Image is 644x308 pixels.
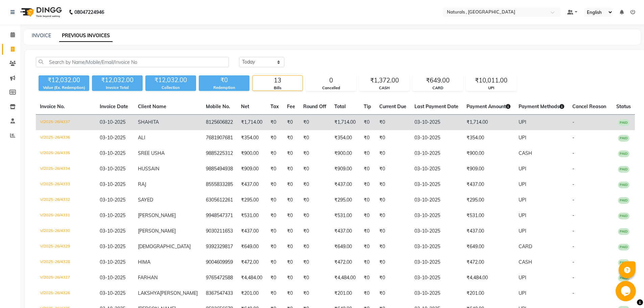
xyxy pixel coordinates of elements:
span: 03-10-2025 [100,166,125,172]
td: 9765472588 [202,270,237,286]
span: PAID [618,182,629,188]
td: ₹354.00 [462,130,515,146]
td: 03-10-2025 [410,130,462,146]
td: ₹0 [375,239,410,255]
td: V/2025-26/4326 [36,286,96,301]
td: V/2025-26/4330 [36,223,96,239]
td: ₹0 [299,255,330,270]
span: UPI [519,135,526,141]
td: 03-10-2025 [410,208,462,223]
td: 03-10-2025 [410,223,462,239]
span: LAKSHYA [138,290,160,296]
td: 03-10-2025 [410,146,462,161]
div: ₹10,011.00 [466,76,516,85]
span: Round Off [303,103,326,110]
div: ₹12,032.00 [39,75,89,85]
span: Current Due [379,103,406,110]
td: 03-10-2025 [410,286,462,301]
span: Last Payment Date [414,103,458,110]
span: 03-10-2025 [100,119,125,125]
span: UPI [519,228,526,234]
td: ₹0 [266,161,283,177]
img: logo [17,3,64,22]
td: ₹0 [283,223,299,239]
div: 13 [253,76,303,85]
td: 6305612261 [202,192,237,208]
div: Invoice Total [92,85,143,91]
td: ₹4,484.00 [462,270,515,286]
td: ₹0 [283,146,299,161]
td: V/2025-26/4327 [36,270,96,286]
span: SREE USHA [138,150,165,156]
td: ₹0 [283,115,299,131]
span: PAID [618,166,629,173]
span: UPI [519,275,526,281]
td: 03-10-2025 [410,255,462,270]
td: ₹531.00 [237,208,266,223]
td: 9392329817 [202,239,237,255]
div: UPI [466,85,516,91]
span: 03-10-2025 [100,181,125,187]
td: ₹0 [375,208,410,223]
span: - [572,181,574,187]
td: ₹0 [266,130,283,146]
td: ₹0 [375,286,410,301]
span: Mobile No. [206,103,230,110]
span: PAID [618,197,629,204]
span: [PERSON_NAME] [138,228,176,234]
td: ₹0 [283,286,299,301]
span: - [572,275,574,281]
td: ₹909.00 [330,161,360,177]
td: V/2025-26/4328 [36,255,96,270]
span: Client Name [138,103,166,110]
div: CARD [413,85,463,91]
td: ₹0 [360,270,375,286]
span: PAID [618,259,629,266]
span: Tip [364,103,371,110]
td: ₹437.00 [462,177,515,192]
td: ₹0 [283,208,299,223]
td: ₹909.00 [462,161,515,177]
span: 03-10-2025 [100,259,125,265]
span: - [572,212,574,218]
span: 03-10-2025 [100,212,125,218]
td: ₹354.00 [330,130,360,146]
td: V/2025-26/4336 [36,130,96,146]
span: UPI [519,290,526,296]
td: 8125606822 [202,115,237,131]
td: ₹0 [360,286,375,301]
td: V/2025-26/4333 [36,177,96,192]
a: INVOICE [32,32,51,39]
span: Net [241,103,249,110]
span: Payment Methods [519,103,564,110]
td: ₹0 [360,146,375,161]
td: 8367547433 [202,286,237,301]
td: ₹0 [375,115,410,131]
td: ₹649.00 [330,239,360,255]
td: ₹649.00 [462,239,515,255]
td: ₹0 [266,208,283,223]
td: ₹0 [283,239,299,255]
span: RAJ [138,181,146,187]
span: Cancel Reason [572,103,606,110]
td: ₹0 [360,223,375,239]
td: ₹437.00 [330,177,360,192]
div: ₹649.00 [413,76,463,85]
td: ₹0 [360,239,375,255]
td: ₹531.00 [330,208,360,223]
span: CASH [519,150,532,156]
td: ₹437.00 [237,177,266,192]
td: ₹0 [266,270,283,286]
span: - [572,135,574,141]
td: ₹0 [375,161,410,177]
td: ₹0 [283,270,299,286]
span: HUSSAIN [138,166,159,172]
td: ₹201.00 [462,286,515,301]
div: 0 [306,76,356,85]
span: - [572,290,574,296]
td: ₹0 [375,255,410,270]
span: Invoice Date [100,103,128,110]
span: SAYED [138,197,153,203]
span: Payment Amount [467,103,510,110]
span: 03-10-2025 [100,243,125,250]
